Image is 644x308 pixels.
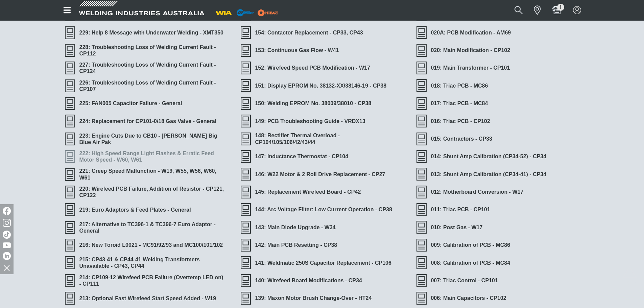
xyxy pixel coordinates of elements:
a: 223: Engine Cuts Due to CB10 - Miller Big Blue Air Pak [64,132,229,146]
a: 229: Help 8 Message with Underwater Welding - XMT350 [64,25,228,40]
a: 015: Contractors - CP33 [415,132,496,146]
a: 227: Troubleshooting Loss of Welding Current Fault - CP124 [64,61,229,75]
span: 144: Arc Voltage Filter: Low Current Operation - CP38 [251,205,397,214]
a: 016: Triac PCB - CP102 [415,114,494,128]
img: YouTube [3,242,11,248]
span: 012: Motherboard Conversion - W17 [427,188,528,196]
span: 018: Triac PCB - MC86 [427,81,493,90]
span: 215: CP43-41 & CP44-41 Welding Transformers Unavailable - CP43, CP44 [75,255,229,270]
span: 013: Shunt Amp Calibration (CP34-41) - CP34 [427,170,551,179]
span: 147: Inductance Thermostat - CP104 [251,152,353,161]
span: 148: Rectifier Thermal Overload - CP104/105/106/42/43/44 [251,131,405,146]
input: Product name or item number... [499,3,530,18]
span: 140: Wirefeed Board Modifications - CP34 [251,276,366,285]
span: 008: Calibration of PCB - MC84 [427,258,515,267]
span: 016: Triac PCB - CP102 [427,117,495,125]
a: 154: Contactor Replacement - CP33, CP43 [239,25,367,40]
span: 146: W22 Motor & 2 Roll Drive Replacement - CP27 [251,170,390,179]
span: 007: Triac Control - CP101 [427,276,502,285]
span: 153: Continuous Gas Flow - W41 [251,46,343,55]
a: 145: Replacement Wirefeed Board - CP42 [239,185,365,199]
span: 019: Main Transformer - CP101 [427,64,514,72]
span: 015: Contractors - CP33 [427,135,497,143]
span: 152: Wirefeed Speed PCB Modification - W17 [251,64,375,72]
span: 214: CP109-12 Wirefeed PCB Failure (Overtemp LED on) - CP111 [75,273,229,288]
a: 010: Post Gas - W17 [415,220,487,234]
span: 224: Replacement for CP101-0/18 Gas Valve - General [75,117,221,126]
a: 219: Euro Adaptors & Feed Plates - General [64,203,195,217]
a: 221: Creep Speed Malfunction - W19, W55, W56, W60, W61 [64,167,229,181]
a: 215: CP43-41 & CP44-41 Welding Transformers Unavailable - CP43, CP44 [64,256,229,270]
span: 154: Contactor Replacement - CP33, CP43 [251,28,367,37]
span: 149: PCB Troubleshooting Guide - VRDX13 [251,117,370,125]
span: 223: Engine Cuts Due to CB10 - [PERSON_NAME] Big Blue Air Pak [75,131,229,146]
a: 008: Calibration of PCB - MC84 [415,256,514,270]
span: 020: Main Modification - CP102 [427,46,515,55]
span: 143: Main Diode Upgrade - W34 [251,223,340,232]
a: miller [256,10,280,15]
a: 013: Shunt Amp Calibration (CP34-41) - CP34 [415,167,550,181]
span: 226: Troubleshooting Loss of Welding Current Fault - CP107 [75,78,229,93]
span: 009: Calibration of PCB - MC86 [427,241,515,250]
a: 216: New Toroid L0021 - MC91/92/93 and MC100/101/102 [64,238,228,252]
a: 144: Arc Voltage Filter: Low Current Operation - CP38 [239,203,396,217]
a: 017: Triac PCB - MC84 [415,96,492,111]
a: 149: PCB Troubleshooting Guide - VRDX13 [239,114,369,128]
a: 012: Motherboard Conversion - W17 [415,185,528,199]
a: 139: Maxon Motor Brush Change-Over - HT24 [239,291,376,305]
span: 221: Creep Speed Malfunction - W19, W55, W56, W60, W61 [75,167,229,182]
a: 147: Inductance Thermostat - CP104 [239,149,352,164]
a: 007: Triac Control - CP101 [415,273,502,287]
a: 018: Triac PCB - MC86 [415,78,492,93]
a: 151: Display EPROM No. 38132-XX/38146-19 - CP38 [239,78,390,93]
img: TikTok [3,231,11,239]
a: 142: Main PCB Resetting - CP38 [239,238,341,252]
a: 226: Troubleshooting Loss of Welding Current Fault - CP107 [64,79,229,93]
a: 009: Calibration of PCB - MC86 [415,238,514,252]
a: 140: Wirefeed Board Modifications - CP34 [239,273,366,287]
span: 017: Triac PCB - MC84 [427,99,493,108]
a: 153: Continuous Gas Flow - W41 [239,43,343,57]
a: 143: Main Diode Upgrade - W34 [239,220,340,234]
a: 011: Triac PCB - CP101 [415,203,494,217]
span: 217: Alternative to TC396-1 & TC396-7 Euro Adaptor - General [75,220,229,235]
img: LinkedIn [3,252,11,260]
span: 141: Weldmatic 250S Capacitor Replacement - CP106 [251,258,396,267]
span: 014: Shunt Amp Calibration (CP34-52) - CP34 [427,152,551,161]
span: 011: Triac PCB - CP101 [427,205,495,214]
img: Facebook [3,207,11,215]
span: 010: Post Gas - W17 [427,223,487,232]
a: 224: Replacement for CP101-0/18 Gas Valve - General [64,114,221,128]
span: 229: Help 8 Message with Underwater Welding - XMT350 [75,28,228,37]
a: 019: Main Transformer - CP101 [415,61,514,75]
a: 222: High Speed Range Light Flashes & Erratic Feed Motor Speed - W60, W61 [64,149,229,164]
span: 213: Optional Fast Wirefeed Start Speed Added - W19 [75,294,220,303]
span: 216: New Toroid L0021 - MC91/92/93 and MC100/101/102 [75,241,227,250]
a: 228: Troubleshooting Loss of Welding Current Fault - CP112 [64,43,229,57]
a: 014: Shunt Amp Calibration (CP34-52) - CP34 [415,149,550,164]
span: 139: Maxon Motor Brush Change-Over - HT24 [251,294,376,303]
button: Scroll to top [622,266,637,281]
span: 220: Wirefeed PCB Failure, Addition of Resistor - CP121, CP122 [75,185,229,200]
span: 150: Welding EPROM No. 38009/38010 - CP38 [251,99,376,108]
span: 228: Troubleshooting Loss of Welding Current Fault - CP112 [75,43,229,58]
a: 020A: PCB Modification - AM69 [415,25,515,40]
span: 151: Display EPROM No. 38132-XX/38146-19 - CP38 [251,81,391,90]
a: 225: FAN005 Capacitor Failure - General [64,96,187,111]
img: miller [256,8,280,18]
span: 227: Troubleshooting Loss of Welding Current Fault - CP124 [75,61,229,76]
a: 146: W22 Motor & 2 Roll Drive Replacement - CP27 [239,167,389,181]
a: 148: Rectifier Thermal Overload - CP104/105/106/42/43/44 [239,132,404,146]
span: 142: Main PCB Resetting - CP38 [251,241,341,250]
span: 145: Replacement Wirefeed Board - CP42 [251,188,365,196]
img: hide socials [1,262,13,274]
a: 141: Weldmatic 250S Capacitor Replacement - CP106 [239,256,396,270]
span: 020A: PCB Modification - AM69 [427,28,515,37]
a: 006: Main Capacitors - CP102 [415,291,510,305]
a: 220: Wirefeed PCB Failure, Addition of Resistor - CP121, CP122 [64,185,229,199]
a: 217: Alternative to TC396-1 & TC396-7 Euro Adaptor - General [64,220,229,235]
button: Search products [507,3,530,18]
a: 020: Main Modification - CP102 [415,43,515,57]
a: 150: Welding EPROM No. 38009/38010 - CP38 [239,96,376,111]
a: 213: Optional Fast Wirefeed Start Speed Added - W19 [64,291,220,305]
